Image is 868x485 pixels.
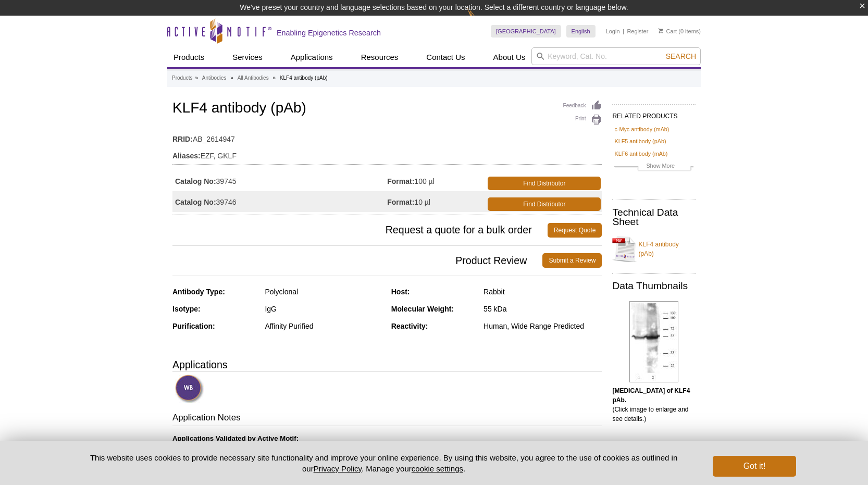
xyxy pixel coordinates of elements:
a: About Us [487,47,532,67]
img: Your Cart [659,28,663,33]
button: Got it! [713,456,796,477]
a: Privacy Policy [314,464,362,473]
td: EZF, GKLF [172,145,602,161]
div: IgG [265,304,383,314]
strong: Reactivity: [391,322,428,330]
div: Rabbit [483,287,602,296]
strong: Catalog No: [175,177,216,186]
span: Search [666,52,696,60]
div: Human, Wide Range Predicted [483,321,602,331]
h2: RELATED PRODUCTS [612,104,696,123]
input: Keyword, Cat. No. [531,47,701,65]
li: | [623,25,624,38]
a: All Antibodies [238,73,269,83]
td: 10 µl [387,191,486,212]
td: 100 µl [387,170,486,191]
strong: Format: [387,177,414,186]
a: Request Quote [548,223,602,238]
a: Applications [284,47,339,67]
a: Submit a Review [542,253,602,268]
div: 55 kDa [483,304,602,314]
strong: Isotype: [172,305,201,313]
li: » [195,75,198,81]
a: Contact Us [420,47,471,67]
li: KLF4 antibody (pAb) [280,75,328,81]
strong: RRID: [172,134,193,144]
span: Product Review [172,253,542,268]
td: 39746 [172,191,387,212]
b: [MEDICAL_DATA] of KLF4 pAb. [612,387,690,404]
td: AB_2614947 [172,128,602,145]
a: c-Myc antibody (mAb) [614,125,669,134]
h3: Application Notes [172,412,602,426]
a: Print [563,114,602,126]
div: Polyclonal [265,287,383,296]
a: Products [172,73,192,83]
strong: Antibody Type: [172,288,225,296]
h3: Applications [172,357,602,372]
h1: KLF4 antibody (pAb) [172,100,602,118]
h2: Data Thumbnails [612,281,696,291]
p: (Click image to enlarge and see details.) [612,386,696,424]
a: Antibodies [202,73,227,83]
p: This website uses cookies to provide necessary site functionality and improve your online experie... [72,452,696,474]
a: Products [167,47,210,67]
h2: Enabling Epigenetics Research [277,28,381,38]
a: Register [627,28,648,35]
a: KLF6 antibody (mAb) [614,149,667,158]
strong: Aliases: [172,151,201,160]
strong: Host: [391,288,410,296]
b: Applications Validated by Active Motif: [172,434,299,442]
img: Change Here [467,8,495,32]
a: English [566,25,596,38]
button: cookie settings [412,464,463,473]
li: » [272,75,276,81]
strong: Catalog No: [175,197,216,207]
a: Find Distributor [488,177,601,190]
strong: Purification: [172,322,215,330]
strong: Molecular Weight: [391,305,454,313]
a: Login [606,28,620,35]
img: Western Blot Validated [175,375,204,403]
a: [GEOGRAPHIC_DATA] [491,25,561,38]
a: Resources [355,47,405,67]
strong: Format: [387,197,414,207]
span: Request a quote for a bulk order [172,223,548,238]
a: KLF4 antibody (pAb) [612,233,696,265]
img: KLF4 antibody (pAb) tested by Western blot. [629,301,678,382]
div: Affinity Purified [265,321,383,331]
a: Services [226,47,269,67]
a: Show More [614,161,693,173]
a: Feedback [563,100,602,111]
p: 1:2,000 - 1:5,000 dilution [172,434,602,453]
li: (0 items) [659,25,701,38]
button: Search [663,52,699,61]
a: KLF5 antibody (pAb) [614,136,666,146]
li: » [230,75,233,81]
h2: Technical Data Sheet [612,208,696,227]
td: 39745 [172,170,387,191]
a: Cart [659,28,677,35]
a: Find Distributor [488,197,601,211]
